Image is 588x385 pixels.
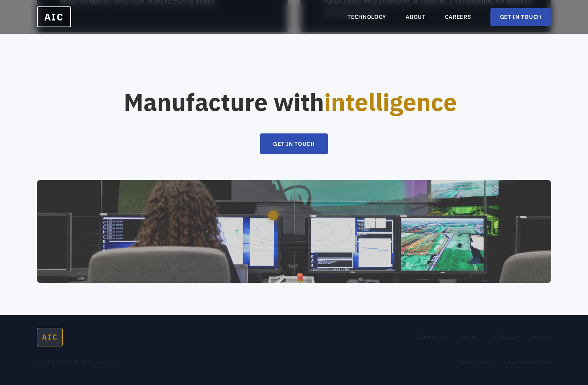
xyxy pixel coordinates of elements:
a: CAREERS [492,334,514,340]
span: intelligence [324,86,457,118]
a: CONTACT [527,334,551,340]
a: ABOUT [461,334,479,340]
a: TECHNOLOGY [347,13,386,21]
a: Privacy Policy [459,359,494,366]
span: . [457,86,464,118]
p: © 2025 AIC, INC. All Rights Reserved. [37,359,116,366]
a: AIC [37,328,63,346]
button: GET IN TOUCH [260,133,327,154]
a: TECHNOLOGY [414,334,449,340]
a: CAREERS [445,13,471,21]
a: ABOUT [406,13,426,21]
a: GET IN TOUCH [490,8,551,26]
a: Terms & Conditions [503,359,551,366]
h2: Manufacture with [37,90,551,114]
a: AIC [37,6,71,27]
